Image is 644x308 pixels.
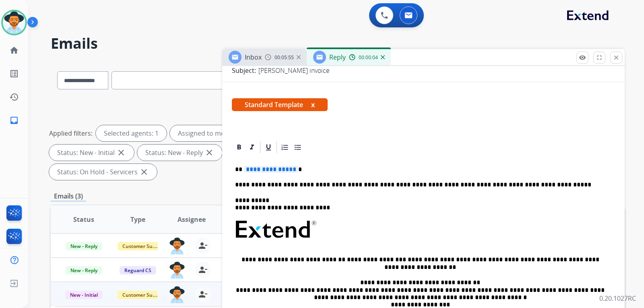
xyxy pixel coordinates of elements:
span: Inbox [245,53,262,62]
span: Status [73,215,94,224]
span: 00:05:55 [275,54,294,61]
p: [PERSON_NAME] invoice [258,66,330,75]
mat-icon: remove_red_eye [579,54,586,61]
img: agent-avatar [169,262,185,279]
span: New - Reply [66,242,102,250]
div: Selected agents: 1 [96,125,167,141]
button: x [311,100,315,110]
mat-icon: person_remove [198,265,208,275]
div: Ordered List [279,141,291,153]
span: Reguard CS [120,266,156,275]
img: agent-avatar [169,286,185,303]
div: Status: On Hold - Servicers [49,164,157,180]
span: New - Reply [66,266,102,275]
div: Bold [233,141,245,153]
mat-icon: inbox [9,116,19,125]
mat-icon: home [9,45,19,55]
span: Reply [329,53,346,62]
span: Type [130,215,145,224]
mat-icon: list_alt [9,69,19,79]
div: Bullet List [292,141,304,153]
div: Status: New - Reply [137,145,222,161]
mat-icon: person_remove [198,289,208,299]
span: Standard Template [232,98,328,111]
mat-icon: fullscreen [596,54,603,61]
mat-icon: close [613,54,620,61]
span: Customer Support [118,242,170,250]
h2: Emails [51,35,625,52]
mat-icon: person_remove [198,241,208,250]
mat-icon: close [204,148,214,157]
img: avatar [3,11,25,34]
mat-icon: close [116,148,126,157]
p: 0.20.1027RC [599,294,636,303]
p: Emails (3) [51,191,86,201]
p: Subject: [232,66,256,75]
mat-icon: close [139,167,149,177]
span: New - Initial [65,291,103,299]
div: Assigned to me [170,125,233,141]
span: 00:00:04 [359,54,378,61]
span: Customer Support [118,291,170,299]
div: Status: New - Initial [49,145,134,161]
p: Applied filters: [49,128,93,138]
img: agent-avatar [169,238,185,254]
div: Italic [246,141,258,153]
mat-icon: history [9,92,19,102]
div: Underline [262,141,275,153]
span: Assignee [178,215,206,224]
